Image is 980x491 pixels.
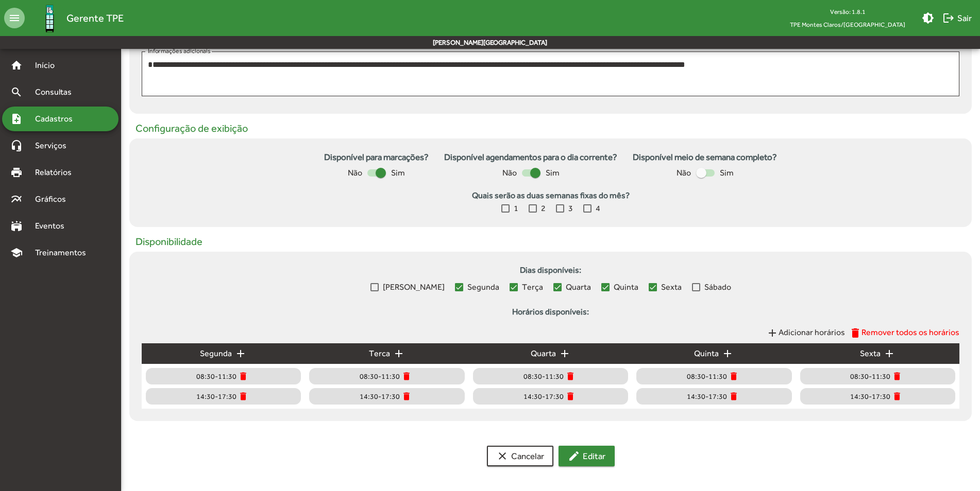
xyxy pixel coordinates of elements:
[401,371,412,381] mat-icon: delete
[566,281,591,293] span: Quarta
[391,167,405,179] span: Sim
[66,10,124,26] span: Gerente TPE
[29,59,70,72] span: Início
[487,446,553,466] button: Cancelar
[369,347,390,360] span: terca
[196,371,236,382] span: 08:30-11:30
[541,202,546,215] span: 2
[633,151,777,164] strong: Disponível meio de semana completo?
[861,327,959,337] span: Remover todos os horários
[614,281,638,293] span: Quinta
[10,247,23,259] mat-icon: school
[10,220,23,232] mat-icon: stadium
[444,151,617,164] strong: Disponível agendamentos para o dia corrente?
[942,9,972,27] span: Sair
[29,193,80,205] span: Gráficos
[142,189,959,202] strong: Quais serão as duas semanas fixas do mês?
[860,347,881,360] span: sexta
[4,8,25,28] mat-icon: menu
[729,391,739,401] mat-icon: delete
[849,327,861,339] mat-icon: delete
[720,167,734,179] span: Sim
[938,9,976,27] button: Sair
[661,281,682,293] span: Sexta
[779,327,845,337] span: Adicionar horários
[850,371,890,382] span: 08:30-11:30
[129,122,972,134] h5: Configuração de exibição
[496,447,544,465] span: Cancelar
[360,391,400,402] span: 14:30-17:30
[568,450,580,462] mat-icon: edit
[129,235,972,248] h5: Disponibilidade
[29,220,78,232] span: Eventos
[33,2,66,35] img: Logo
[10,166,23,179] mat-icon: print
[565,391,576,401] mat-icon: delete
[883,347,895,360] mat-icon: add
[502,167,517,179] span: Não
[677,167,691,179] span: Não
[523,391,564,402] span: 14:30-17:30
[559,446,615,466] button: Editar
[766,327,779,339] mat-icon: add
[238,391,248,401] mat-icon: delete
[687,371,727,382] span: 08:30-11:30
[559,347,571,360] mat-icon: add
[596,202,600,215] span: 4
[383,281,445,293] span: [PERSON_NAME]
[142,306,959,322] strong: Horários disponíveis:
[514,202,518,215] span: 1
[850,391,890,402] span: 14:30-17:30
[782,5,914,18] div: Versão: 1.8.1
[10,113,23,125] mat-icon: note_add
[348,167,362,179] span: Não
[200,347,232,360] span: segunda
[29,166,85,179] span: Relatórios
[721,347,734,360] mat-icon: add
[704,281,731,293] span: Sábado
[29,247,98,259] span: Treinamentos
[565,371,576,381] mat-icon: delete
[687,391,727,402] span: 14:30-17:30
[25,2,124,35] a: Gerente TPE
[467,281,499,293] span: Segunda
[29,139,80,152] span: Serviços
[568,202,573,215] span: 3
[892,371,902,381] mat-icon: delete
[522,281,543,293] span: Terça
[234,347,247,360] mat-icon: add
[10,193,23,205] mat-icon: multiline_chart
[496,450,509,462] mat-icon: clear
[393,347,405,360] mat-icon: add
[196,391,236,402] span: 14:30-17:30
[568,447,605,465] span: Editar
[142,264,959,280] strong: Dias disponíveis:
[531,347,556,360] span: quarta
[546,167,560,179] span: Sim
[29,86,85,98] span: Consultas
[360,371,400,382] span: 08:30-11:30
[892,391,902,401] mat-icon: delete
[942,12,955,24] mat-icon: logout
[922,12,934,24] mat-icon: brightness_medium
[523,371,564,382] span: 08:30-11:30
[694,347,719,360] span: quinta
[729,371,739,381] mat-icon: delete
[10,139,23,152] mat-icon: headset_mic
[29,113,86,125] span: Cadastros
[782,18,914,31] span: TPE Montes Claros/[GEOGRAPHIC_DATA]
[10,59,23,72] mat-icon: home
[10,86,23,98] mat-icon: search
[401,391,412,401] mat-icon: delete
[238,371,248,381] mat-icon: delete
[324,151,429,164] strong: Disponível para marcações?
